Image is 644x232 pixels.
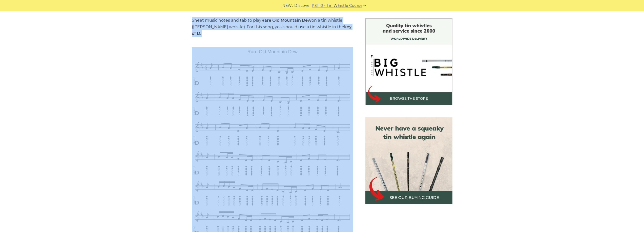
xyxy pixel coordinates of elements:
[312,3,362,9] a: PST10 - Tin Whistle Course
[294,3,311,9] span: Discover
[282,3,293,9] span: NEW:
[261,18,311,23] strong: Rare Old Mountain Dew
[365,117,452,204] img: tin whistle buying guide
[192,24,351,36] strong: key of D
[192,17,353,37] p: Sheet music notes and tab to play on a tin whistle ([PERSON_NAME] whistle). For this song, you sh...
[365,18,452,105] img: BigWhistle Tin Whistle Store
